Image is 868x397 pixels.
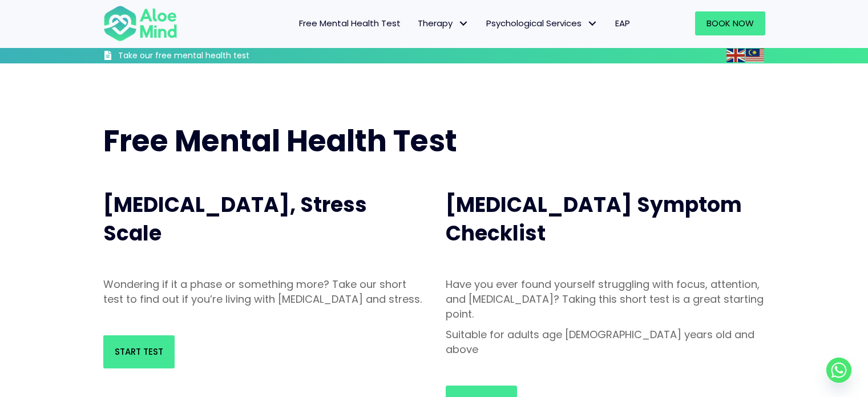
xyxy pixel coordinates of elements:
[615,17,630,29] span: EAP
[486,17,598,29] span: Psychological Services
[103,50,310,63] a: Take our free mental health test
[584,15,601,32] span: Psychological Services: submenu
[446,277,765,322] p: Have you ever found yourself struggling with focus, attention, and [MEDICAL_DATA]? Taking this sh...
[478,11,607,35] a: Psychological ServicesPsychological Services: submenu
[446,327,765,357] p: Suitable for adults age [DEMOGRAPHIC_DATA] years old and above
[299,17,401,29] span: Free Mental Health Test
[826,358,851,383] a: Whatsapp
[103,5,177,42] img: Aloe mind Logo
[103,190,367,248] span: [MEDICAL_DATA], Stress Scale
[103,277,423,307] p: Wondering if it a phase or something more? Take our short test to find out if you’re living with ...
[726,49,745,62] img: en
[115,346,163,358] span: Start Test
[746,49,765,62] a: Malay
[607,11,639,35] a: EAP
[706,17,754,29] span: Book Now
[409,11,478,35] a: TherapyTherapy: submenu
[103,335,175,368] a: Start Test
[290,11,409,35] a: Free Mental Health Test
[695,11,765,35] a: Book Now
[746,49,764,62] img: ms
[192,11,639,35] nav: Menu
[455,15,472,32] span: Therapy: submenu
[103,120,457,162] span: Free Mental Health Test
[726,49,746,62] a: English
[118,50,310,62] h3: Take our free mental health test
[418,17,469,29] span: Therapy
[446,190,742,248] span: [MEDICAL_DATA] Symptom Checklist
